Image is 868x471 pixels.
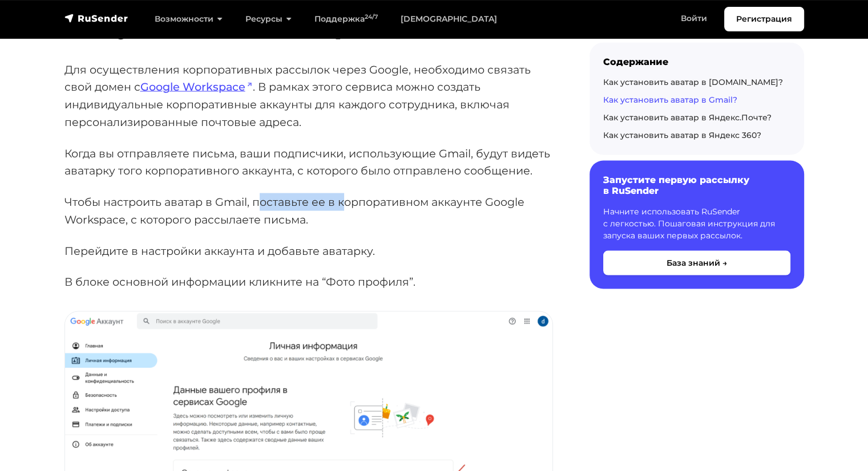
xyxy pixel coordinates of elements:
a: Как установить аватар в [DOMAIN_NAME]? [603,77,783,87]
p: В блоке основной информации кликните на “Фото профиля”. [64,273,553,291]
a: Запустите первую рассылку в RuSender Начните использовать RuSender с легкостью. Пошаговая инструк... [590,161,804,289]
img: RuSender [64,13,128,24]
sup: 24/7 [365,13,378,21]
a: Поддержка24/7 [303,7,389,31]
p: Начните использовать RuSender с легкостью. Пошаговая инструкция для запуска ваших первых рассылок. [603,206,790,242]
a: Как установить аватар в Яндекс.Почте? [603,112,772,123]
a: Регистрация [724,7,804,31]
a: Google Workspace [140,80,253,94]
p: Для осуществления корпоративных рассылок через Google, необходимо связать свой домен с . В рамках... [64,61,553,131]
p: Чтобы настроить аватар в Gmail, поставьте ее в корпоративном аккаунте Google Workspace, с которог... [64,193,553,228]
a: Как установить аватар в Яндекс 360? [603,130,761,140]
h6: Запустите первую рассылку в RuSender [603,174,790,196]
button: База знаний → [603,251,790,275]
a: Войти [669,7,718,30]
a: [DEMOGRAPHIC_DATA] [389,7,508,31]
div: Содержание [603,56,790,67]
a: Возможности [143,7,234,31]
a: Как установить аватар в Gmail? [603,95,737,105]
p: Перейдите в настройки аккаунта и добавьте аватарку. [64,242,553,260]
p: Когда вы отправляете письма, ваши подписчики, использующие Gmail, будут видеть аватарку того корп... [64,145,553,180]
a: Ресурсы [234,7,303,31]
